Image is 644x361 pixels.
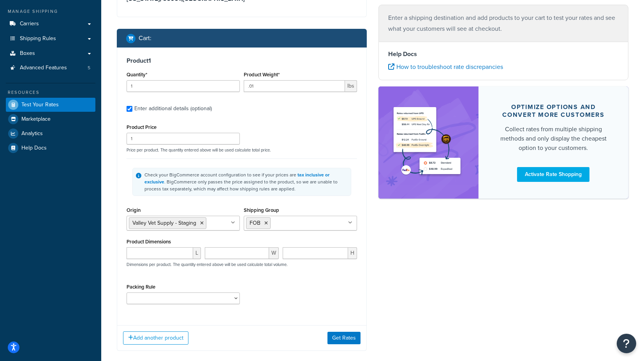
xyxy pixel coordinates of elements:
[388,49,619,59] h4: Help Docs
[517,167,589,182] a: Activate Rate Shopping
[244,72,280,77] label: Product Weight*
[388,12,619,34] p: Enter a shipping destination and add products to your cart to test your rates and see what your c...
[144,171,329,185] a: tax inclusive or exclusive
[348,247,357,259] span: H
[6,141,95,155] a: Help Docs
[250,219,260,227] span: FOB
[497,125,610,153] div: Collect rates from multiple shipping methods and only display the cheapest option to your customers.
[390,98,467,187] img: feature-image-rateshop-7084cbbcb2e67ef1d54c2e976f0e592697130d5817b016cf7cc7e13314366067.png
[269,247,279,259] span: W
[244,207,279,213] label: Shipping Group
[127,72,147,77] label: Quantity*
[388,62,503,71] a: How to troubleshoot rate discrepancies
[127,57,357,65] h3: Product 1
[127,80,240,92] input: 0
[6,8,95,15] div: Manage Shipping
[6,46,95,61] a: Boxes
[193,247,201,259] span: L
[617,334,636,353] button: Open Resource Center
[6,98,95,112] a: Test Your Rates
[134,103,212,114] div: Enter additional details (optional)
[20,21,39,27] span: Carriers
[123,331,188,345] button: Add another product
[127,106,132,112] input: Enter additional details (optional)
[6,17,95,31] a: Carriers
[6,127,95,141] a: Analytics
[127,239,171,245] label: Product Dimensions
[345,80,357,92] span: lbs
[6,112,95,126] a: Marketplace
[88,65,90,71] span: 5
[20,35,56,42] span: Shipping Rules
[20,50,35,57] span: Boxes
[139,35,151,42] h2: Cart :
[6,89,95,96] div: Resources
[132,219,196,227] span: Valley Vet Supply - Staging
[6,61,95,75] a: Advanced Features5
[327,332,361,344] button: Get Rates
[497,103,610,119] div: Optimize options and convert more customers
[21,145,47,151] span: Help Docs
[244,80,345,92] input: 0.00
[127,207,141,213] label: Origin
[20,65,67,71] span: Advanced Features
[21,130,43,137] span: Analytics
[21,116,51,123] span: Marketplace
[144,171,348,192] div: Check your BigCommerce account configuration to see if your prices are . BigCommerce only passes ...
[127,124,157,130] label: Product Price
[127,284,155,290] label: Packing Rule
[6,61,95,75] li: Advanced Features
[125,262,288,267] p: Dimensions per product. The quantity entered above will be used calculate total volume.
[125,147,359,153] p: Price per product. The quantity entered above will be used calculate total price.
[21,102,59,108] span: Test Your Rates
[6,32,95,46] a: Shipping Rules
